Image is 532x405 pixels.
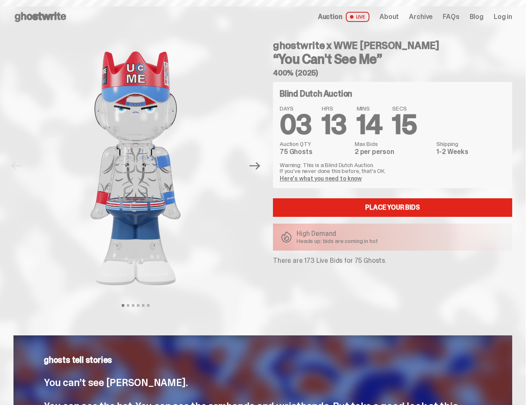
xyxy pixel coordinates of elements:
[280,141,350,147] dt: Auction QTY
[28,34,243,303] img: John_Cena_Hero_1.png
[280,162,505,174] p: Warning: This is a Blind Dutch Auction. If you’ve never done this before, that’s OK.
[280,89,352,98] h4: Blind Dutch Auction
[318,12,369,22] a: Auction LIVE
[273,69,512,77] h5: 400% (2025)
[280,148,350,155] dd: 75 Ghosts
[280,107,312,142] span: 03
[44,376,187,389] span: You can’t see [PERSON_NAME].
[436,148,505,155] dd: 1-2 Weeks
[346,12,370,22] span: LIVE
[409,13,433,20] a: Archive
[280,105,312,111] span: DAYS
[273,198,512,217] a: Place your Bids
[297,238,378,244] p: Heads up: bids are coming in hot
[273,257,512,264] p: There are 173 Live Bids for 75 Ghosts.
[273,52,512,66] h3: “You Can't See Me”
[147,304,150,307] button: View slide 6
[246,157,264,175] button: Next
[297,230,378,237] p: High Demand
[380,13,399,20] a: About
[357,107,382,142] span: 14
[392,107,417,142] span: 15
[436,141,505,147] dt: Shipping
[322,105,347,111] span: HRS
[322,107,347,142] span: 13
[127,304,129,307] button: View slide 2
[443,13,459,20] a: FAQs
[132,304,134,307] button: View slide 3
[470,13,484,20] a: Blog
[142,304,144,307] button: View slide 5
[280,175,362,182] a: Here's what you need to know
[355,141,431,147] dt: Max Bids
[318,13,342,20] span: Auction
[273,40,512,51] h4: ghostwrite x WWE [PERSON_NAME]
[494,13,512,20] a: Log in
[122,304,124,307] button: View slide 1
[357,105,382,111] span: MINS
[44,356,482,364] p: ghosts tell stories
[392,105,417,111] span: SECS
[137,304,139,307] button: View slide 4
[355,148,431,155] dd: 2 per person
